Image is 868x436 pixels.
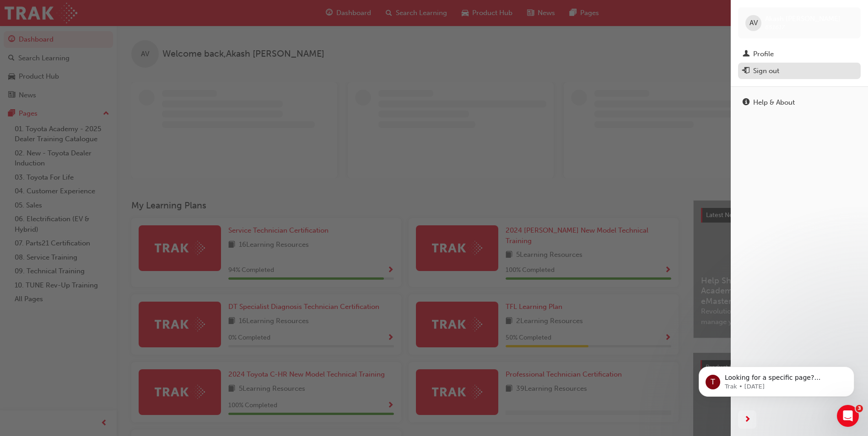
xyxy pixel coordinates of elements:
[749,18,758,28] span: AV
[753,97,795,108] div: Help & About
[743,67,749,75] span: exit-icon
[744,414,751,425] span: next-icon
[738,46,861,63] a: Profile
[856,405,863,412] span: 3
[753,66,779,76] div: Sign out
[738,63,861,80] button: Sign out
[837,405,859,427] iframe: Intercom live chat
[685,347,868,411] iframe: Intercom notifications message
[743,99,749,107] span: info-icon
[743,50,749,58] span: man-icon
[765,15,841,23] span: Akash [PERSON_NAME]
[765,23,785,31] span: 651617
[753,49,774,59] div: Profile
[738,94,861,111] a: Help & About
